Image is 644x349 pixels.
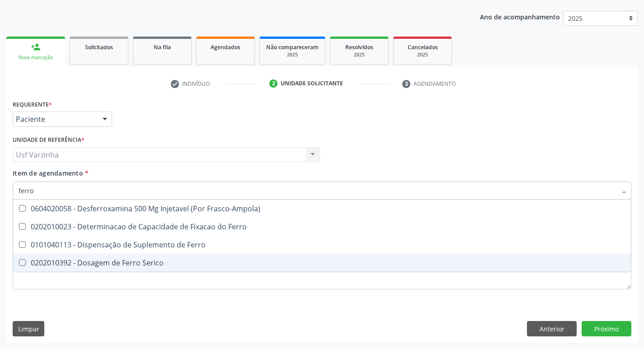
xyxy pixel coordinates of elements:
[154,43,171,51] span: Na fila
[408,43,438,51] span: Cancelados
[527,321,577,336] button: Anterior
[281,79,343,88] div: Unidade solicitante
[31,42,41,52] div: person_add
[13,169,83,177] span: Item de agendamento
[266,43,319,51] span: Não compareceram
[345,43,373,51] span: Resolvidos
[13,54,59,61] div: Nova marcação
[19,259,625,266] div: 0202010392 - Dosagem de Ferro Serico
[13,98,52,112] label: Requerente
[13,133,85,147] label: Unidade de referência
[269,79,277,88] div: 2
[85,43,113,51] span: Solicitados
[582,321,631,336] button: Próximo
[19,223,625,230] div: 0202010023 - Determinacao de Capacidade de Fixacao do Ferro
[211,43,240,51] span: Agendados
[19,205,625,212] div: 0604020058 - Desferroxamina 500 Mg Injetavel (Por Frasco-Ampola)
[266,51,319,58] div: 2025
[19,241,625,248] div: 0101040113 - Dispensação de Suplemento de Ferro
[337,51,382,58] div: 2025
[16,115,94,124] span: Paciente
[480,11,560,22] p: Ano de acompanhamento
[19,181,616,200] input: Buscar por procedimentos
[400,51,445,58] div: 2025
